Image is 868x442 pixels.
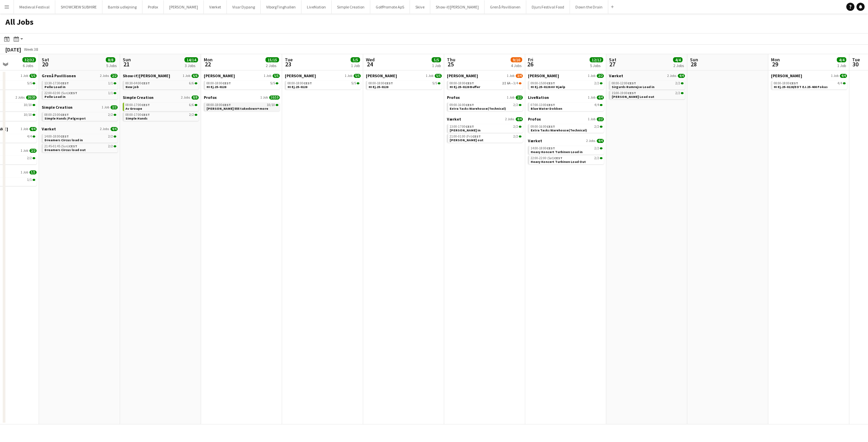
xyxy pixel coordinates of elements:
[531,81,603,89] a: 09:00-15:00CEST2/2HI Ej.25-0128 AV Hjælp
[125,103,197,110] a: 08:00-17:00CEST6/6Av Groupe
[690,57,698,63] span: Sun
[608,60,616,68] span: 27
[366,73,442,78] a: [PERSON_NAME]1 Job5/5
[531,147,555,150] span: 14:00-18:00
[44,81,116,89] a: 13:30-17:30CEST1/1Pelle Load in
[60,81,69,85] span: CEST
[44,112,116,120] a: 08:00-23:00CEST2/2Simple Hands /Følgespot
[33,82,35,84] span: 5/5
[681,82,684,84] span: 2/2
[450,85,480,89] span: HI Ej.25-0128 Buffer
[123,73,170,78] span: Show-if/Jonas knive
[42,126,56,131] span: Værket
[511,57,522,62] span: 9/10
[189,113,194,117] span: 2/2
[264,74,271,78] span: 1 Job
[447,117,523,144] div: Værket2 Jobs4/413:00-17:00CEST2/2[PERSON_NAME] in21:00-01:00 (Fri)CEST2/2[PERSON_NAME] out
[554,156,563,160] span: CEST
[42,126,118,131] a: Værket2 Jobs4/4
[528,73,559,78] span: Danny Black Luna
[125,81,197,89] a: 00:30-04:00CEST6/6New job
[531,103,555,107] span: 07:00-13:00
[106,57,115,62] span: 8/8
[531,156,603,164] a: 22:00-22:00 (Sat)CEST2/2Heavy Koncert Turbinen Load Out
[351,82,356,85] span: 5/5
[195,82,197,84] span: 6/6
[276,82,278,84] span: 5/5
[594,82,599,85] span: 2/2
[513,135,518,138] span: 2/2
[450,128,480,132] span: Jan Hellesøe Load in
[771,73,847,78] a: [PERSON_NAME]1 Job4/4
[516,96,523,100] span: 2/2
[528,95,604,117] div: LiveNation1 Job4/407:00-13:00CEST4/4Blue Water Dokken
[227,0,261,14] button: Visar Dypang
[774,81,846,89] a: 08:00-18:00CEST4/4HI Ej.25-0128/EOT EJ.25-400 Fokus
[531,156,563,160] span: 22:00-22:00 (Sat)
[29,127,37,131] span: 4/4
[288,85,307,89] span: HI Ej.25-0128
[594,125,599,128] span: 2/2
[164,0,204,14] button: [PERSON_NAME]
[531,146,603,154] a: 14:00-18:00CEST2/2Heavy Koncert Turbinen Load in
[852,57,860,63] span: Tue
[446,60,455,68] span: 25
[612,94,654,99] span: Sigurds Rumrejse Load out
[597,139,604,143] span: 4/4
[450,134,521,142] a: 21:00-01:00 (Fri)CEST2/2[PERSON_NAME] out
[594,103,599,107] span: 4/4
[44,148,86,152] span: Dreamers Circus load out
[547,124,555,129] span: CEST
[432,63,441,68] div: 1 Job
[204,95,280,100] a: Profox1 Job10/10
[450,125,474,128] span: 13:00-17:00
[42,105,118,110] a: Simple Creation1 Job2/2
[447,73,523,95] div: [PERSON_NAME]1 Job3/408:00-18:00CEST2I6A•3/4HI Ej.25-0128 Buffer
[516,117,523,121] span: 4/4
[141,112,150,117] span: CEST
[837,63,846,68] div: 1 Job
[123,95,199,122] div: Simple Creation2 Jobs8/808:00-17:00CEST6/6Av Groupe08:00-17:00CEST2/2Simple Hands
[285,73,316,78] span: Danny Black Luna
[351,57,360,62] span: 5/5
[60,134,69,139] span: CEST
[189,82,194,85] span: 6/6
[612,91,684,99] a: 15:00-19:00CEST2/2[PERSON_NAME] Load out
[678,74,685,78] span: 4/4
[123,57,131,63] span: Sun
[528,73,604,78] a: [PERSON_NAME]1 Job2/2
[531,124,603,132] a: 09:00-16:00CEST2/2Extra Tasks Warehouse(Technical)
[675,82,680,85] span: 2/2
[365,60,375,68] span: 24
[513,125,518,128] span: 2/2
[673,63,684,68] div: 2 Jobs
[513,103,518,107] span: 2/2
[531,160,586,164] span: Heavy Koncert Turbinen Load Out
[206,103,278,110] a: 08:00-18:00CEST10/10[PERSON_NAME] 555 takedown+more
[285,57,293,63] span: Tue
[185,63,198,68] div: 3 Jobs
[22,47,39,52] span: Week 38
[27,82,32,85] span: 5/5
[22,57,36,62] span: 32/32
[594,147,599,150] span: 2/2
[102,105,109,109] span: 1 Job
[42,73,118,78] a: Grenå Pavillionen2 Jobs2/2
[123,73,199,78] a: Show-if/[PERSON_NAME]1 Job6/6
[100,74,109,78] span: 2 Jobs
[528,95,604,100] a: LiveNation1 Job4/4
[609,73,623,78] span: Værket
[528,138,542,143] span: Værket
[673,57,683,62] span: 4/4
[432,82,437,85] span: 5/5
[528,117,604,122] a: Profox1 Job2/2
[531,106,562,111] span: Blue Water Dokken
[531,85,565,89] span: HI Ej.25-0128 AV Hjælp
[843,82,846,84] span: 4/4
[206,103,231,107] span: 08:00-18:00
[588,96,595,100] span: 1 Job
[570,0,608,14] button: Down the Drain
[122,60,131,68] span: 21
[366,57,375,63] span: Wed
[269,96,280,100] span: 10/10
